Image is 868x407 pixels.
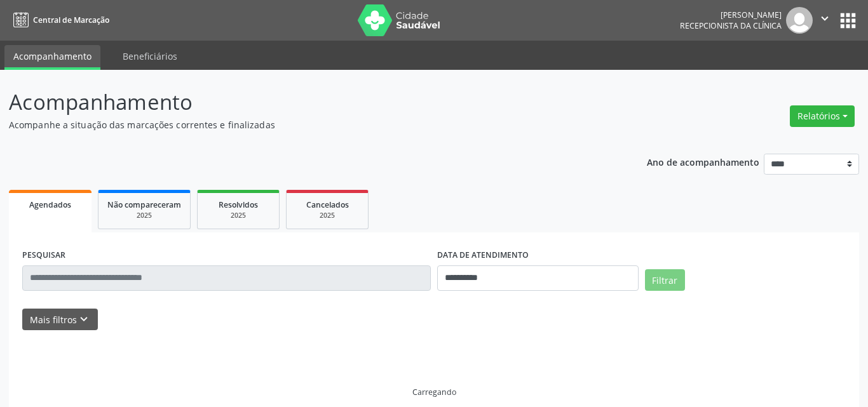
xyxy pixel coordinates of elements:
div: 2025 [107,211,181,220]
i:  [818,11,832,25]
span: Recepcionista da clínica [680,20,782,31]
button: apps [837,10,859,32]
label: PESQUISAR [22,246,65,265]
span: Agendados [29,199,71,210]
a: Beneficiários [114,45,186,67]
p: Ano de acompanhamento [647,154,759,170]
label: DATA DE ATENDIMENTO [437,246,529,265]
span: Não compareceram [107,199,181,210]
button: Mais filtroskeyboard_arrow_down [22,309,98,331]
button: Relatórios [790,105,855,127]
span: Central de Marcação [33,15,109,25]
i: keyboard_arrow_down [77,312,91,326]
span: Cancelados [306,199,349,210]
div: 2025 [207,211,270,220]
button:  [813,7,837,34]
div: Carregando [412,387,456,397]
button: Filtrar [645,269,685,291]
p: Acompanhamento [9,86,604,118]
span: Resolvidos [219,199,258,210]
p: Acompanhe a situação das marcações correntes e finalizadas [9,118,604,131]
div: 2025 [295,211,359,220]
div: [PERSON_NAME] [680,10,782,20]
a: Central de Marcação [9,10,109,30]
img: img [786,7,813,34]
a: Acompanhamento [4,45,100,70]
